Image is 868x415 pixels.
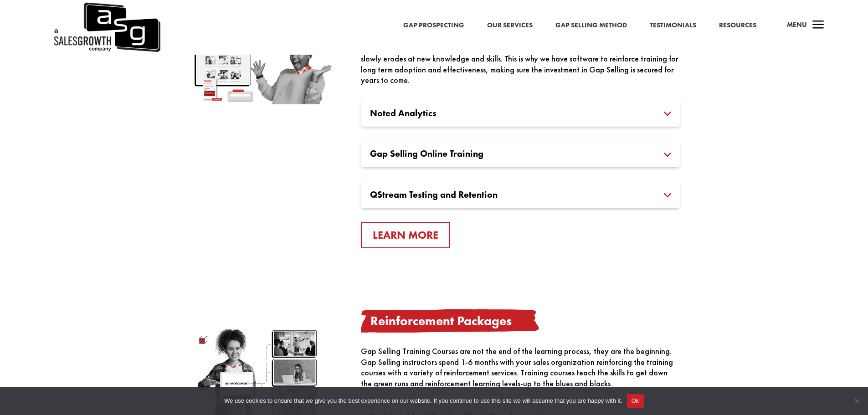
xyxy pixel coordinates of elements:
[487,20,533,31] a: Our Services
[370,149,671,158] h3: Gap Selling Online Training
[224,396,622,405] span: We use cookies to ensure that we give you the best experience on our website. If you continue to ...
[719,20,756,31] a: Resources
[787,20,807,29] span: Menu
[188,6,334,104] img: software-reinforcement
[809,16,827,35] span: a
[361,222,450,249] a: Learn More
[852,396,861,405] span: No
[361,43,680,86] div: Training alone isn’t enough. Anyone who has ever learned something new knows that time slowly ero...
[403,20,464,31] a: Gap Prospecting
[361,309,680,332] h3: Reinforcement Packages
[370,190,671,199] h3: QStream Testing and Retention
[555,20,627,31] a: Gap Selling Method
[370,108,671,118] h3: Noted Analytics
[627,394,644,408] button: Ok
[650,20,696,31] a: Testimonials
[361,346,680,389] div: Gap Selling Training Courses are not the end of the learning process, they are the beginning. Gap...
